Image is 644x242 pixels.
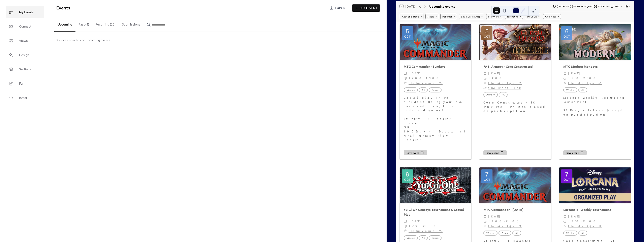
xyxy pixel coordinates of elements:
[421,224,423,229] span: -
[6,77,44,90] a: Form
[423,224,438,229] span: 21:00
[488,86,521,89] a: GEM Event Link
[6,49,44,61] a: Design
[504,219,506,224] span: -
[19,24,31,30] span: Connect
[409,229,443,233] a: Itätuulenkuja 7A
[19,52,29,58] span: Design
[409,76,424,81] span: 12:00
[483,150,507,155] button: Save event
[327,4,350,12] a: Export
[484,178,490,181] div: Oct
[563,76,567,81] div: ​
[19,95,27,101] span: Install
[583,76,598,81] span: 21:00
[488,81,522,85] a: Itätuulenkuja 7A
[485,171,489,177] div: 7
[568,81,602,85] a: Itätuulenkuja 7A
[360,6,377,11] span: Add Event
[119,16,143,31] button: Submissions
[404,76,407,81] div: ​
[483,85,487,90] div: ​
[483,214,487,219] div: ​
[483,219,487,224] div: ​
[6,20,44,33] a: Connect
[404,81,407,85] div: ​
[559,95,631,117] div: Modern Weekly Recurring Tournament 5€ Entry - Prizes based on participation
[568,76,581,81] span: 17:30
[19,38,28,44] span: Views
[6,92,44,104] a: Install
[404,35,411,38] div: Oct
[404,71,407,76] div: ​
[479,207,551,212] div: MTG Commander - [DATE]
[426,76,441,81] span: 19:00
[400,95,471,142] div: Casual play in the Keidas! Bring your own deck and dice, form pods and enjoy! 5€ Entry - 1 Booste...
[409,81,443,85] a: Itätuulenkuja 7A
[409,224,421,229] span: 17:30
[563,224,567,229] div: ​
[400,207,471,217] div: Yu-Gi-Oh Genesys Tournament & Casual Play
[352,4,380,12] button: Add Event
[404,219,407,224] div: ​
[563,219,567,224] div: ​
[6,63,44,75] a: Settings
[92,16,119,31] button: Recurring (15)
[406,28,409,34] div: 5
[581,76,583,81] span: -
[563,71,567,76] div: ​
[581,219,583,224] span: -
[483,71,487,76] div: ​
[488,71,502,76] span: [DATE]
[557,5,619,7] span: (GMT+02:00) [GEOGRAPHIC_DATA]/[GEOGRAPHIC_DATA]
[400,64,471,69] div: MTG Commander - Sundays
[488,219,504,224] span: 14:00
[404,178,411,181] div: Oct
[404,150,427,155] button: Save event
[19,81,26,87] span: Form
[563,150,587,155] button: Save event
[409,219,422,224] span: [DATE]
[429,4,455,9] div: Upcoming events
[565,28,569,34] div: 6
[565,171,569,177] div: 7
[54,16,75,32] button: Upcoming
[568,224,602,229] a: Itätuulenkuja 7A
[488,76,504,81] span: 14:00
[583,219,598,224] span: 21:00
[488,214,502,219] span: [DATE]
[563,214,567,219] div: ​
[563,81,567,85] div: ​
[559,64,631,69] div: MTG Modern Mondays
[483,224,487,229] div: ​
[75,16,92,31] button: Past (4)
[335,6,347,11] span: Export
[409,71,422,76] span: [DATE]
[568,214,582,219] span: [DATE]
[6,35,44,47] a: Views
[479,100,551,113] div: Core Constructed - 5€ Entry Fee - Prizes based on participation
[404,224,407,229] div: ​
[483,81,487,85] div: ​
[563,35,570,38] div: Oct
[424,76,426,81] span: -
[406,171,409,177] div: 6
[488,224,522,229] a: Itätuulenkuja 7A
[568,71,582,76] span: [DATE]
[19,66,31,73] span: Settings
[19,9,34,15] span: My Events
[484,35,490,38] div: Oct
[483,64,533,69] a: FAB: Armory - Core Constructed
[56,38,110,43] span: Your calendar has no upcoming events
[563,178,570,181] div: Oct
[56,4,70,13] span: Events
[483,76,487,81] div: ​
[6,6,44,18] a: My Events
[404,229,407,233] div: ​
[568,219,581,224] span: 17:30
[559,207,631,212] div: Lorcana Bi-Weekly Tournament
[485,28,489,34] div: 5
[506,219,521,224] span: 21:00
